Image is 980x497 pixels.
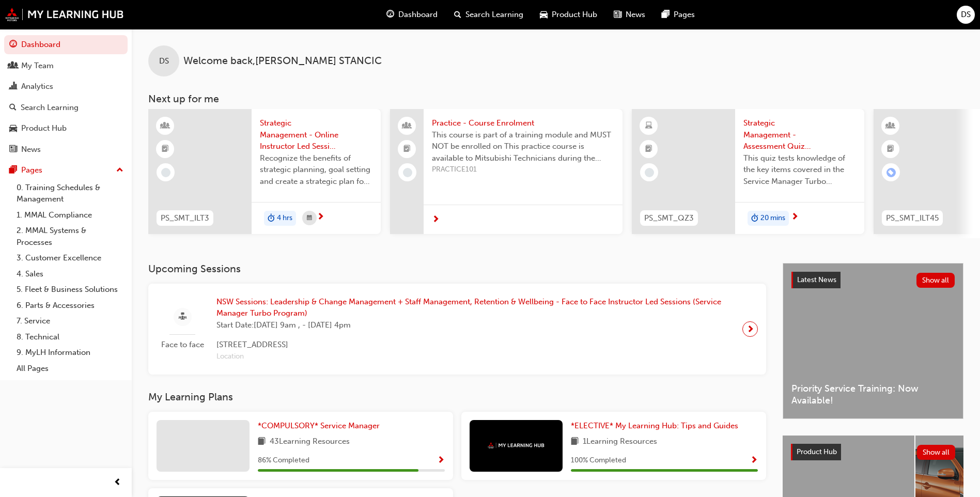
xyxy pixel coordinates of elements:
[674,9,695,21] span: Pages
[270,436,350,448] span: 43 Learning Resources
[751,212,758,225] span: duration-icon
[21,144,41,156] div: News
[783,263,963,419] a: Latest NewsShow allPriority Service Training: Now Available!
[552,9,597,21] span: Product Hub
[791,213,799,222] span: next-icon
[216,296,734,319] span: NSW Sessions: Leadership & Change Management + Staff Management, Retention & Wellbeing - Face to ...
[398,9,438,21] span: Dashboard
[260,152,372,188] span: Recognize the benefits of strategic planning, goal setting and create a strategic plan for Servic...
[12,207,128,223] a: 1. MMAL Compliance
[21,102,79,114] div: Search Learning
[961,9,971,21] span: DS
[750,456,758,465] span: Show Progress
[12,282,128,298] a: 5. Fleet & Business Solutions
[12,345,128,361] a: 9. MyLH Information
[260,117,372,152] span: Strategic Management - Online Instructor Led Session (Service Manager Turbo Program)
[258,436,266,448] span: book-icon
[4,77,128,96] a: Analytics
[9,61,17,71] span: people-icon
[797,447,837,456] span: Product Hub
[446,4,532,25] a: search-iconSearch Learning
[386,8,394,21] span: guage-icon
[179,310,186,323] span: sessionType_FACE_TO_FACE-icon
[4,161,128,180] button: Pages
[746,322,754,336] span: next-icon
[743,152,856,188] span: This quiz tests knowledge of the key items covered in the Service Manager Turbo Strategic Managem...
[957,6,975,24] button: DS
[148,109,381,234] a: PS_SMT_ILT3Strategic Management - Online Instructor Led Session (Service Manager Turbo Program)Re...
[9,124,17,133] span: car-icon
[5,8,124,21] img: mmal
[9,166,17,175] span: pages-icon
[21,164,42,176] div: Pages
[21,60,54,72] div: My Team
[791,444,955,460] a: Product HubShow all
[571,436,579,448] span: book-icon
[571,420,742,432] a: *ELECTIVE* My Learning Hub: Tips and Guides
[157,339,208,351] span: Face to face
[9,103,17,113] span: search-icon
[21,122,67,134] div: Product Hub
[21,81,53,92] div: Analytics
[12,180,128,207] a: 0. Training Schedules & Management
[465,9,523,21] span: Search Learning
[4,119,128,138] a: Product Hub
[12,223,128,250] a: 2. MMAL Systems & Processes
[645,143,652,156] span: booktick-icon
[437,454,445,467] button: Show Progress
[12,250,128,266] a: 3. Customer Excellence
[4,35,128,54] a: Dashboard
[540,8,548,21] span: car-icon
[12,298,128,314] a: 6. Parts & Accessories
[432,129,614,164] span: This course is part of a training module and MUST NOT be enrolled on This practice course is avai...
[403,168,412,177] span: learningRecordVerb_NONE-icon
[403,143,411,156] span: booktick-icon
[583,436,657,448] span: 1 Learning Resources
[917,445,956,460] button: Show all
[161,168,170,177] span: learningRecordVerb_NONE-icon
[571,455,626,467] span: 100 % Completed
[216,339,734,351] span: [STREET_ADDRESS]
[307,212,312,225] span: calendar-icon
[887,143,894,156] span: booktick-icon
[378,4,446,25] a: guage-iconDashboard
[12,329,128,345] a: 8. Technical
[403,119,411,133] span: people-icon
[9,40,17,50] span: guage-icon
[148,263,766,275] h3: Upcoming Sessions
[645,168,654,177] span: learningRecordVerb_NONE-icon
[432,117,614,129] span: Practice - Course Enrolment
[268,212,275,225] span: duration-icon
[571,421,738,430] span: *ELECTIVE* My Learning Hub: Tips and Guides
[116,164,123,177] span: up-icon
[4,33,128,161] button: DashboardMy TeamAnalyticsSearch LearningProduct HubNews
[887,119,894,133] span: learningResourceType_INSTRUCTOR_LED-icon
[12,266,128,282] a: 4. Sales
[12,361,128,377] a: All Pages
[390,109,623,234] a: Practice - Course EnrolmentThis course is part of a training module and MUST NOT be enrolled on T...
[437,456,445,465] span: Show Progress
[258,421,380,430] span: *COMPULSORY* Service Manager
[161,212,209,224] span: PS_SMT_ILT3
[791,272,955,288] a: Latest NewsShow all
[183,55,382,67] span: Welcome back , [PERSON_NAME] STANCIC
[432,164,614,176] span: PRACTICE101
[488,442,545,449] img: mmal
[532,4,605,25] a: car-iconProduct Hub
[626,9,645,21] span: News
[157,292,758,367] a: Face to faceNSW Sessions: Leadership & Change Management + Staff Management, Retention & Wellbein...
[454,8,461,21] span: search-icon
[886,212,939,224] span: PS_SMT_ILT45
[760,212,785,224] span: 20 mins
[12,313,128,329] a: 7. Service
[258,455,309,467] span: 86 % Completed
[132,93,980,105] h3: Next up for me
[9,145,17,154] span: news-icon
[258,420,384,432] a: *COMPULSORY* Service Manager
[277,212,292,224] span: 4 hrs
[654,4,703,25] a: pages-iconPages
[614,8,621,21] span: news-icon
[148,391,766,403] h3: My Learning Plans
[605,4,654,25] a: news-iconNews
